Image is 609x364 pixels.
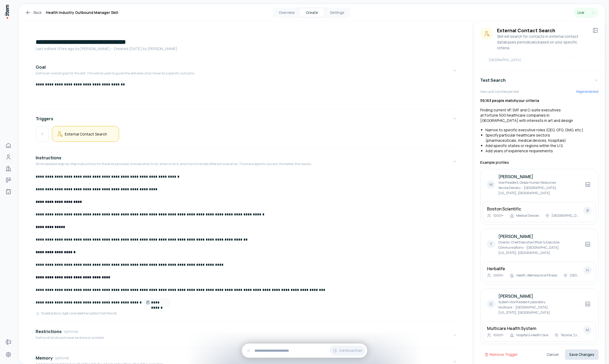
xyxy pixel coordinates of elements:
[487,326,579,331] h5: Multicare Health System
[4,4,9,19] img: Item Brain Logo
[561,333,579,337] span: Tacoma, [US_STATE], [GEOGRAPHIC_DATA]
[46,9,118,16] h1: Health Industry Outbound Manager Skill
[3,186,14,197] a: Agents
[3,152,14,162] a: Contacts
[498,240,559,255] span: Director, Chief Executive Officer & Executive Communications ・ [GEOGRAPHIC_DATA], [US_STATE], [GE...
[3,140,14,151] a: Home
[36,71,195,75] p: Define an overall goal for the skill. This will be used to guide the skill execution towards a sp...
[330,346,365,356] button: Continue Chat
[324,8,350,17] button: Settings
[487,300,495,308] div: C
[576,90,599,94] button: Regenerate test
[480,77,506,83] h4: Test Search
[480,349,522,360] button: Remove Trigger
[36,60,457,82] button: GoalDefine an overall goal for the skill. This will be used to guide the skill execution towards ...
[516,333,548,337] span: Hospital & Health Care
[485,133,599,143] li: Specify particular healthcare sectors (pharmaceuticals, medical devices, hospitals)
[542,349,563,360] button: Cancel
[485,143,599,148] li: Add specific states or regions within the U.S.
[480,160,599,165] h5: Example profiles
[36,126,457,146] div: Triggers
[274,8,299,17] button: Overview
[36,82,457,107] div: GoalDefine an overall goal for the skill. This will be used to guide the skill execution towards ...
[480,73,599,88] button: Test Search
[36,111,457,126] button: Triggers
[493,214,504,218] span: 10001+
[25,9,42,16] a: Back
[480,107,599,123] p: Finding current VP, SVP, and C-suite executives at Fortune 500 healthcare companies in [GEOGRAPHI...
[36,64,46,70] h4: Goal
[3,349,14,360] a: Settings
[36,328,62,335] h4: Restrictions
[55,355,69,361] span: optional
[36,155,61,161] h4: Instructions
[552,214,579,218] span: [GEOGRAPHIC_DATA], [US_STATE], [GEOGRAPHIC_DATA]
[498,233,580,240] h4: [PERSON_NAME]
[3,175,14,185] a: deals
[36,162,312,166] p: Write detailed step-by-step instructions for the entire process. Include what to do, when to do i...
[583,266,592,274] div: H
[487,180,495,189] div: M
[36,355,53,361] h4: Memory
[487,266,579,271] h5: Herbalife
[570,273,579,278] span: [GEOGRAPHIC_DATA], [US_STATE], [GEOGRAPHIC_DATA]
[497,34,588,51] p: Skill will search for contacts in external contact databases periodically based on your specific ...
[36,311,117,316] div: To add actions, type / and select an action from the list.
[565,349,599,360] button: Save Changes
[36,324,457,346] button: RestrictionsoptionalDefine what should never be done or avoided.
[480,88,599,348] div: Test Search
[36,336,104,340] p: Define what should never be done or avoided.
[480,90,519,94] p: View up to 3 profiles per test
[36,116,53,122] h4: Triggers
[487,240,495,248] div: T
[493,333,504,337] span: 10001+
[493,273,504,278] span: 10001+
[480,98,539,103] span: 59,163 people match your criteria
[583,206,592,215] div: B
[242,344,367,358] div: Continue Chat
[497,27,588,34] h3: External Contact Search
[485,148,599,154] li: Add years of experience requirements
[487,206,579,211] h5: Boston Scientific
[583,326,592,334] div: M
[3,163,14,174] a: Companies
[36,150,457,172] button: InstructionsWrite detailed step-by-step instructions for the entire process. Include what to do, ...
[516,273,557,278] span: Health, Wellness And Fitness
[498,300,550,315] span: System Vice President Laboratory Multicare ・ [GEOGRAPHIC_DATA], [US_STATE], [GEOGRAPHIC_DATA]
[3,337,14,347] a: Forms
[64,329,78,334] span: optional
[485,127,599,133] li: Narrow to specific executive roles (CEO, CFO, CMO, etc.)
[498,293,580,299] h4: [PERSON_NAME]
[516,214,539,218] span: Medical Devices
[36,46,457,51] p: Last edited: 13 hrs ago by [PERSON_NAME] ・Created: [DATE] by [PERSON_NAME]
[65,132,107,137] h5: External Contact Search
[498,180,557,195] span: Vice President, Global Human Resources Service Delivery ・ [GEOGRAPHIC_DATA], [US_STATE], [GEOGRAP...
[498,173,580,180] h4: [PERSON_NAME]
[36,172,457,320] div: InstructionsWrite detailed step-by-step instructions for the entire process. Include what to do, ...
[299,8,324,17] button: Create
[339,349,362,353] span: Continue Chat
